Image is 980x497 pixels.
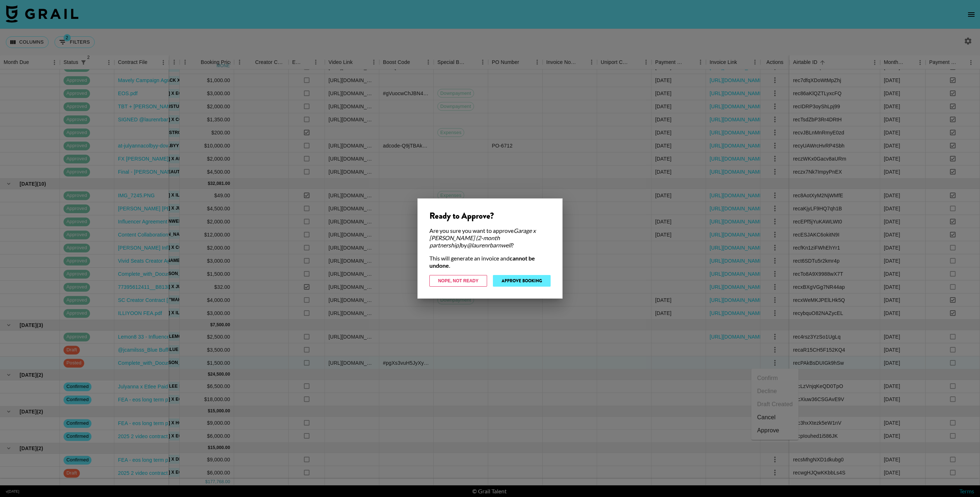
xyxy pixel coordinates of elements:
[429,255,535,269] strong: cannot be undone
[429,227,551,249] div: Are you sure you want to approve by ?
[467,242,511,248] em: @ laurenrbarnwell
[493,275,551,287] button: Approve Booking
[429,275,487,287] button: Nope, Not Ready
[429,210,551,221] div: Ready to Approve?
[429,227,536,248] em: Garage x [PERSON_NAME] (2-month partnership)
[429,255,551,269] div: This will generate an invoice and .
